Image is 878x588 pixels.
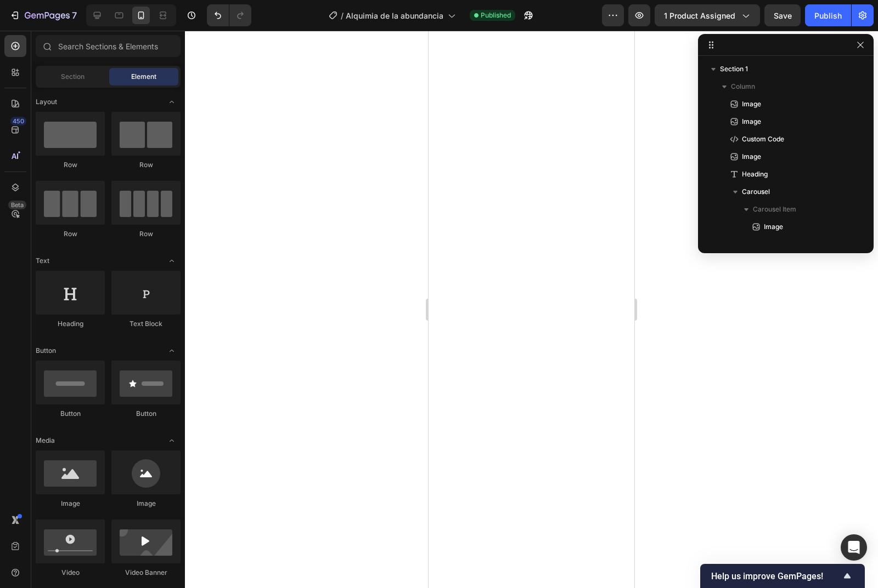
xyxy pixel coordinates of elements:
[481,10,511,20] span: Published
[36,229,105,239] div: Row
[664,10,735,21] span: 1 product assigned
[753,204,796,215] span: Carousel Item
[841,534,867,561] div: Open Intercom Messenger
[711,569,854,583] button: Show survey - Help us improve GemPages!
[36,97,57,107] span: Layout
[111,409,181,419] div: Button
[163,93,181,111] span: Toggle open
[429,31,634,588] iframe: Design area
[163,252,181,270] span: Toggle open
[742,134,784,145] span: Custom Code
[805,4,851,26] button: Publish
[111,160,181,170] div: Row
[742,186,770,197] span: Carousel
[10,117,26,125] div: 450
[346,10,443,21] span: Alquimia de la abundancia
[36,436,55,446] span: Media
[111,568,181,578] div: Video Banner
[36,568,105,578] div: Video
[36,409,105,419] div: Button
[207,4,251,26] div: Undo/Redo
[36,346,56,356] span: Button
[36,499,105,509] div: Image
[753,239,796,250] span: Carousel Item
[163,432,181,449] span: Toggle open
[742,116,761,127] span: Image
[764,4,801,26] button: Save
[764,221,783,232] span: Image
[111,499,181,509] div: Image
[341,10,344,21] span: /
[72,9,77,22] p: 7
[36,256,49,266] span: Text
[61,72,85,82] span: Section
[111,319,181,329] div: Text Block
[36,160,105,170] div: Row
[36,35,181,57] input: Search Sections & Elements
[4,4,82,26] button: 7
[814,10,842,21] div: Publish
[731,81,755,92] span: Column
[742,99,761,110] span: Image
[655,4,760,26] button: 1 product assigned
[742,151,761,162] span: Image
[711,571,841,581] span: Help us improve GemPages!
[774,11,792,20] span: Save
[742,169,768,180] span: Heading
[163,342,181,359] span: Toggle open
[131,72,156,82] span: Element
[720,64,748,75] span: Section 1
[36,319,105,329] div: Heading
[8,201,26,209] div: Beta
[111,229,181,239] div: Row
